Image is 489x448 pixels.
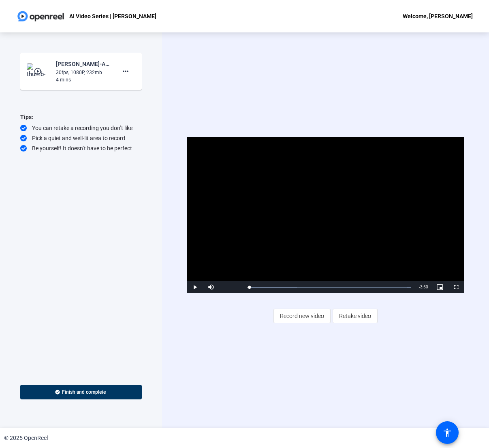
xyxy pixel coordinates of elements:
[62,389,106,395] span: Finish and complete
[16,8,65,24] img: OpenReel logo
[419,285,420,289] span: -
[273,309,331,323] button: Record new video
[56,69,110,76] div: 30fps, 1080P, 232mb
[442,428,452,437] mat-icon: accessibility
[187,281,203,293] button: Play
[34,67,43,75] mat-icon: play_circle_outline
[56,76,110,83] div: 4 mins
[432,281,448,293] button: Picture-in-Picture
[69,11,156,21] p: AI Video Series | [PERSON_NAME]
[280,308,324,324] span: Record new video
[248,287,411,288] div: Progress Bar
[20,134,142,142] div: Pick a quiet and well-lit area to record
[20,112,142,122] div: Tips:
[448,281,464,293] button: Fullscreen
[20,144,142,152] div: Be yourself! It doesn’t have to be perfect
[420,285,428,289] span: 3:50
[403,11,473,21] div: Welcome, [PERSON_NAME]
[333,309,378,323] button: Retake video
[56,59,110,69] div: [PERSON_NAME]-AI Video Series - [PERSON_NAME] Video Series - [PERSON_NAME]-1759873848172-webcam
[187,137,465,293] div: Video Player
[4,434,48,442] div: © 2025 OpenReel
[20,385,142,399] button: Finish and complete
[27,63,51,79] img: thumb-nail
[203,281,219,293] button: Mute
[20,124,142,132] div: You can retake a recording you don’t like
[121,66,130,76] mat-icon: more_horiz
[339,308,371,324] span: Retake video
